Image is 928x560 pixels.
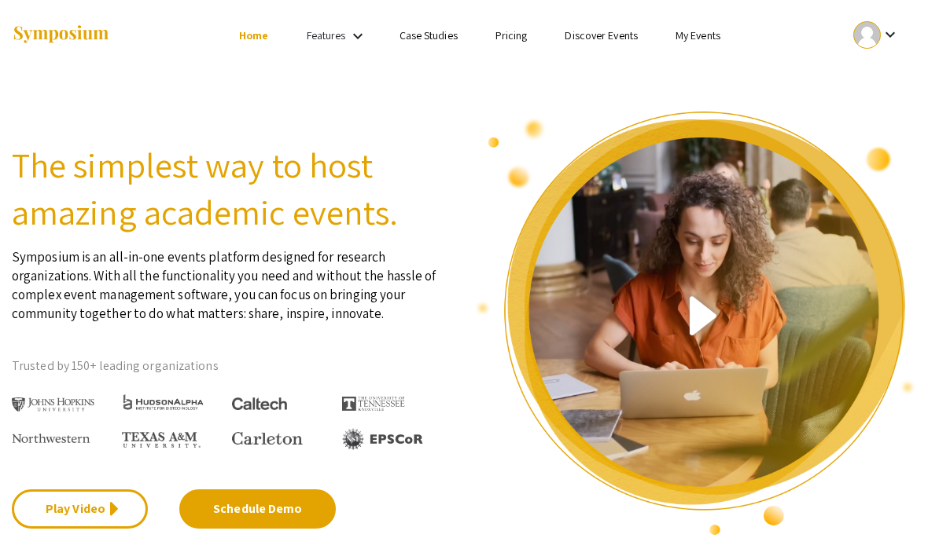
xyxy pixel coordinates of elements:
img: video overview of Symposium [476,110,916,536]
p: Trusted by 150+ leading organizations [12,354,452,378]
a: Play Video [12,489,148,529]
img: Northwestern [12,434,90,443]
button: Expand account dropdown [837,17,916,53]
img: Texas A&M University [122,432,201,448]
img: The University of Tennessee [342,397,405,411]
img: HudsonAlpha [122,393,204,411]
img: Symposium by ForagerOne [12,24,110,46]
p: Symposium is an all-in-one events platform designed for research organizations. With all the func... [12,236,452,323]
h2: The simplest way to host amazing academic events. [12,141,452,236]
a: Pricing [495,28,528,42]
a: Home [239,28,268,42]
iframe: Chat [12,489,67,548]
img: Caltech [232,397,287,411]
mat-icon: Expand account dropdown [881,25,900,44]
a: Case Studies [400,28,458,42]
a: Features [307,28,346,42]
mat-icon: Expand Features list [348,27,367,46]
a: My Events [676,28,720,42]
img: Carleton [232,432,303,445]
a: Schedule Demo [179,489,336,529]
img: EPSCOR [342,428,425,450]
a: Discover Events [565,28,638,42]
img: Johns Hopkins University [12,397,94,412]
